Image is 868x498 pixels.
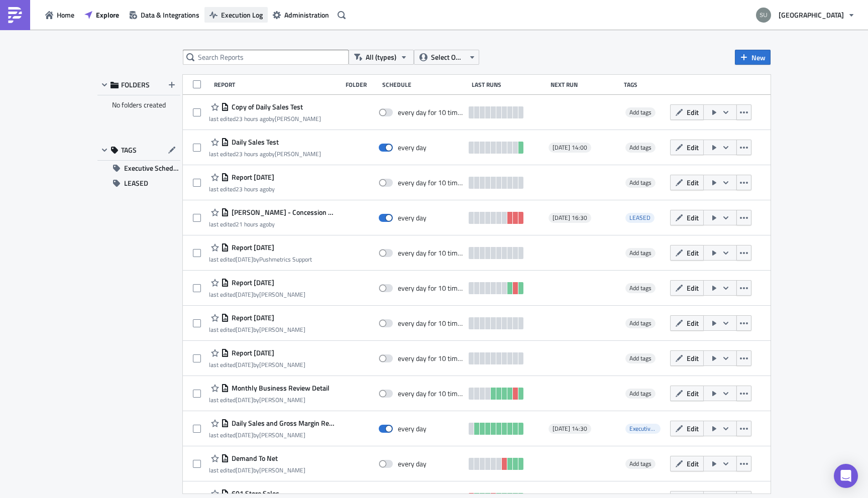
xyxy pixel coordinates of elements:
[625,213,655,223] span: LEASED
[57,10,74,20] span: Home
[236,395,253,405] time: 2025-08-20T15:46:06Z
[670,140,704,155] button: Edit
[398,319,464,328] div: every day for 10 times
[236,290,253,299] time: 2025-08-22T14:21:13Z
[7,7,23,23] img: PushMetrics
[629,389,652,398] span: Add tags
[214,81,341,88] div: Report
[670,421,704,436] button: Edit
[229,454,278,463] span: Demand To Net
[366,52,396,63] span: All (types)
[229,348,274,357] span: Report 2025-08-20
[398,459,426,468] div: every day
[629,248,652,258] span: Add tags
[687,177,699,188] span: Edit
[398,248,464,258] div: every day for 10 times
[670,175,704,190] button: Edit
[236,149,269,159] time: 2025-08-25T19:22:55Z
[236,219,269,229] time: 2025-08-25T21:14:27Z
[687,388,699,399] span: Edit
[414,50,479,65] button: Select Owner
[398,424,426,433] div: every day
[121,146,137,155] span: TAGS
[625,389,656,399] span: Add tags
[398,284,464,293] div: every day for 10 times
[229,243,274,252] span: Report 2025-08-25
[229,419,337,428] span: Daily Sales and Gross Margin Report
[382,81,467,88] div: Schedule
[236,114,269,123] time: 2025-08-25T19:23:49Z
[750,4,860,26] button: [GEOGRAPHIC_DATA]
[209,115,321,122] div: last edited by [PERSON_NAME]
[183,50,349,65] input: Search Reports
[398,213,426,222] div: every day
[625,318,656,328] span: Add tags
[629,353,652,363] span: Add tags
[398,143,426,152] div: every day
[629,213,650,222] span: LEASED
[472,81,546,88] div: Last Runs
[687,142,699,153] span: Edit
[236,360,253,369] time: 2025-08-22T14:13:30Z
[229,489,279,498] span: 601 Store Sales
[209,220,337,228] div: last edited by
[551,81,619,88] div: Next Run
[229,313,274,322] span: Report 2025-08-20
[209,466,305,474] div: last edited by [PERSON_NAME]
[229,384,330,393] span: Monthly Business Review Detail
[346,81,377,88] div: Folder
[229,208,337,217] span: AKRIS - Concession Dashboard
[284,10,329,20] span: Administration
[121,80,150,89] span: FOLDERS
[735,50,771,65] button: New
[236,184,269,194] time: 2025-08-25T19:03:19Z
[221,10,263,20] span: Execution Log
[553,214,587,222] span: [DATE] 16:30
[97,95,180,114] div: No folders created
[670,245,704,261] button: Edit
[209,150,321,158] div: last edited by [PERSON_NAME]
[209,256,312,263] div: last edited by Pushmetrics Support
[625,459,656,469] span: Add tags
[209,291,305,298] div: last edited by [PERSON_NAME]
[687,247,699,258] span: Edit
[687,423,699,434] span: Edit
[625,248,656,258] span: Add tags
[209,326,305,333] div: last edited by [PERSON_NAME]
[779,10,844,20] span: [GEOGRAPHIC_DATA]
[670,315,704,331] button: Edit
[229,173,274,182] span: Report 2025-08-25
[687,283,699,293] span: Edit
[79,7,124,23] button: Explore
[124,7,204,23] a: Data & Integrations
[670,456,704,471] button: Edit
[553,144,587,152] span: [DATE] 14:00
[40,7,79,23] button: Home
[625,353,656,363] span: Add tags
[398,178,464,187] div: every day for 10 times
[687,458,699,469] span: Edit
[229,278,274,287] span: Report 2025-08-20
[670,104,704,120] button: Edit
[236,325,253,334] time: 2025-08-20T16:29:58Z
[670,210,704,225] button: Edit
[629,107,652,117] span: Add tags
[687,353,699,363] span: Edit
[670,386,704,401] button: Edit
[629,424,678,433] span: Executive Schedule
[625,424,661,434] span: Executive Schedule
[553,425,587,433] span: [DATE] 14:30
[268,7,334,23] a: Administration
[398,389,464,398] div: every day for 10 times
[141,10,199,20] span: Data & Integrations
[431,52,465,63] span: Select Owner
[236,430,253,440] time: 2025-08-19T18:39:22Z
[625,143,656,153] span: Add tags
[687,318,699,328] span: Edit
[834,464,858,488] div: Open Intercom Messenger
[204,7,268,23] button: Execution Log
[236,255,253,264] time: 2025-08-25T13:16:26Z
